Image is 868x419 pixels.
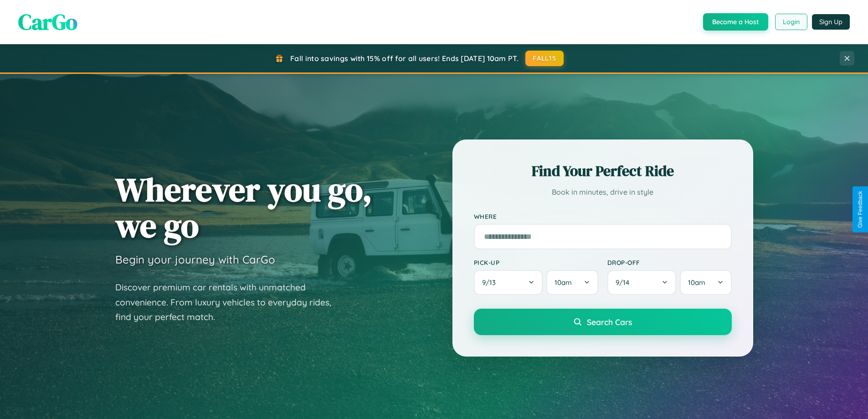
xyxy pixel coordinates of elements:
[616,278,634,287] span: 9 / 14
[680,270,731,295] button: 10am
[115,171,372,243] h1: Wherever you go, we go
[607,259,732,266] label: Drop-off
[587,317,632,327] span: Search Cars
[474,186,732,199] p: Book in minutes, drive in style
[474,270,543,295] button: 9/13
[607,270,677,295] button: 9/14
[703,13,768,31] button: Become a Host
[812,14,850,30] button: Sign Up
[474,259,598,266] label: Pick-up
[474,212,732,220] label: Where
[688,278,705,287] span: 10am
[115,253,275,266] h3: Begin your journey with CarGo
[525,51,564,66] button: FALL15
[555,278,572,287] span: 10am
[775,14,807,30] button: Login
[18,7,77,37] span: CarGo
[290,54,519,63] span: Fall into savings with 15% off for all users! Ends [DATE] 10am PT.
[474,309,732,335] button: Search Cars
[546,270,598,295] button: 10am
[857,191,863,228] div: Give Feedback
[115,280,343,325] p: Discover premium car rentals with unmatched convenience. From luxury vehicles to everyday rides, ...
[474,161,732,181] h2: Find Your Perfect Ride
[482,278,500,287] span: 9 / 13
